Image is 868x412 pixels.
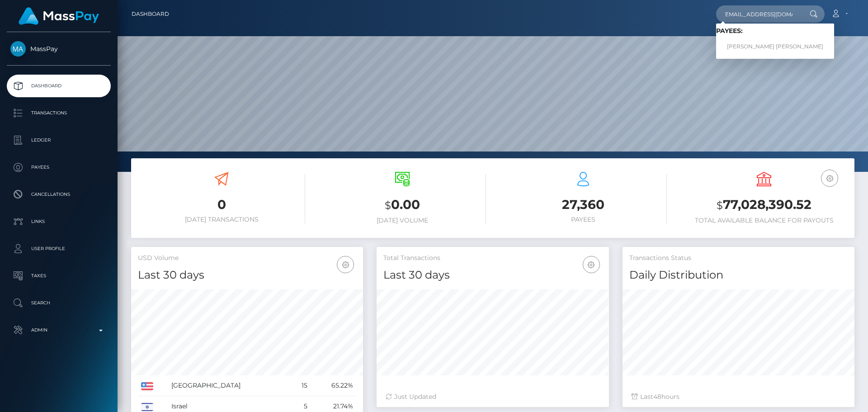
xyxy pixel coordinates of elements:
p: Admin [10,323,107,337]
td: 65.22% [311,375,356,396]
h3: 77,028,390.52 [680,196,848,214]
h4: Last 30 days [138,267,356,283]
p: Payees [10,161,107,174]
h3: 0 [138,196,305,213]
p: Taxes [10,269,107,283]
span: MassPay [7,45,111,53]
h6: Payees: [716,27,834,35]
p: Ledger [10,133,107,147]
p: Transactions [10,106,107,120]
p: User Profile [10,242,107,256]
div: Just Updated [386,392,599,402]
a: User Profile [7,237,111,260]
p: Links [10,215,107,228]
a: Cancellations [7,183,111,206]
span: 48 [653,393,661,401]
h6: [DATE] Transactions [138,216,305,223]
h3: 0.00 [319,196,486,214]
h3: 27,360 [500,196,667,213]
a: Admin [7,319,111,341]
td: [GEOGRAPHIC_DATA] [168,375,291,396]
div: Last hours [632,392,845,402]
p: Dashboard [10,79,107,93]
a: Payees [7,156,111,179]
a: Search [7,292,111,314]
h4: Last 30 days [383,267,602,283]
h5: USD Volume [138,254,356,263]
a: [PERSON_NAME] [PERSON_NAME] [716,38,834,55]
a: Taxes [7,265,111,287]
small: $ [385,199,391,212]
img: US.png [141,382,153,390]
h6: Payees [500,216,667,223]
img: IL.png [141,403,153,411]
h6: [DATE] Volume [319,217,486,224]
h6: Total Available Balance for Payouts [680,217,848,224]
a: Dashboard [132,5,169,24]
a: Dashboard [7,75,111,97]
input: Search... [716,5,801,23]
h5: Total Transactions [383,254,602,263]
h5: Transactions Status [629,254,848,263]
img: MassPay [10,41,26,57]
h4: Daily Distribution [629,267,848,283]
p: Cancellations [10,188,107,201]
small: $ [717,199,723,212]
img: MassPay Logo [19,7,99,25]
a: Transactions [7,102,111,124]
a: Links [7,210,111,233]
td: 15 [291,375,311,396]
p: Search [10,296,107,310]
a: Ledger [7,129,111,152]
